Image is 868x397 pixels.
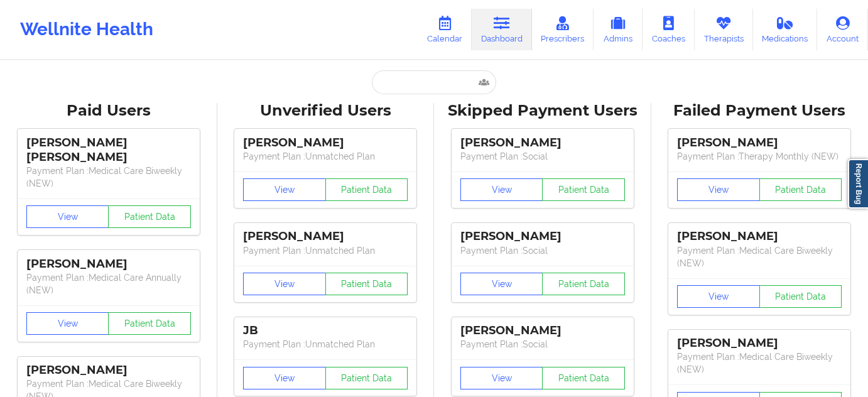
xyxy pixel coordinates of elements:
button: Patient Data [108,205,191,228]
a: Medications [753,9,818,50]
button: Patient Data [325,273,408,295]
a: Dashboard [472,9,532,50]
button: Patient Data [325,178,408,201]
button: Patient Data [542,273,625,295]
p: Payment Plan : Social [460,150,625,163]
div: [PERSON_NAME] [26,363,191,378]
button: View [26,205,109,228]
div: [PERSON_NAME] [PERSON_NAME] [26,136,191,165]
a: Account [817,9,868,50]
button: View [460,273,543,295]
p: Payment Plan : Social [460,244,625,257]
p: Payment Plan : Medical Care Biweekly (NEW) [677,351,842,376]
button: View [26,312,109,335]
div: [PERSON_NAME] [243,229,408,244]
div: [PERSON_NAME] [460,136,625,150]
p: Payment Plan : Medical Care Annually (NEW) [26,271,191,296]
div: [PERSON_NAME] [460,229,625,244]
button: Patient Data [325,367,408,389]
button: Patient Data [759,285,842,308]
button: View [460,367,543,389]
div: [PERSON_NAME] [677,336,842,351]
button: Patient Data [542,178,625,201]
button: View [243,367,326,389]
a: Coaches [643,9,695,50]
a: Prescribers [532,9,594,50]
a: Report Bug [848,159,868,209]
button: Patient Data [759,178,842,201]
button: View [243,178,326,201]
button: View [677,178,760,201]
p: Payment Plan : Unmatched Plan [243,244,408,257]
a: Therapists [695,9,753,50]
div: [PERSON_NAME] [243,136,408,150]
a: Calendar [418,9,472,50]
p: Payment Plan : Social [460,338,625,351]
div: [PERSON_NAME] [26,257,191,271]
div: [PERSON_NAME] [677,136,842,150]
a: Admins [594,9,643,50]
div: Failed Payment Users [660,101,860,121]
button: View [460,178,543,201]
div: Skipped Payment Users [443,101,643,121]
div: [PERSON_NAME] [677,229,842,244]
button: Patient Data [108,312,191,335]
div: Unverified Users [226,101,426,121]
button: View [677,285,760,308]
p: Payment Plan : Unmatched Plan [243,150,408,163]
button: Patient Data [542,367,625,389]
p: Payment Plan : Therapy Monthly (NEW) [677,150,842,163]
div: [PERSON_NAME] [460,324,625,338]
p: Payment Plan : Medical Care Biweekly (NEW) [677,244,842,269]
p: Payment Plan : Unmatched Plan [243,338,408,351]
button: View [243,273,326,295]
p: Payment Plan : Medical Care Biweekly (NEW) [26,165,191,190]
div: JB [243,324,408,338]
div: Paid Users [9,101,209,121]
